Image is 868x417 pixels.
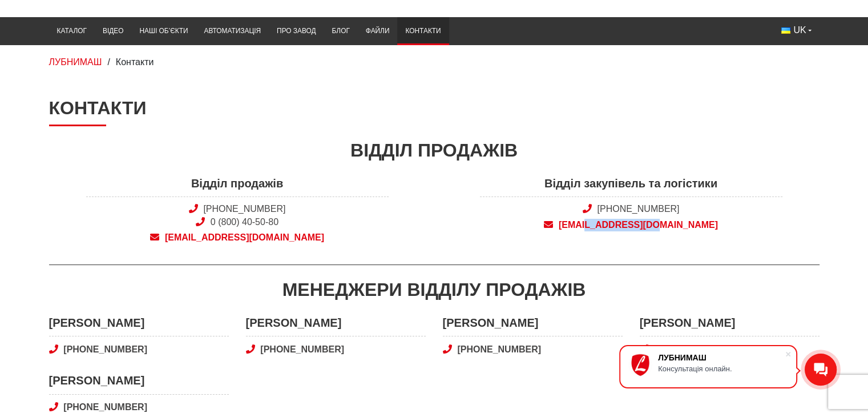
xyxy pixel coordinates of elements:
div: ЛУБНИМАШ [658,353,785,362]
a: [PHONE_NUMBER] [597,204,679,214]
a: [PHONE_NUMBER] [443,343,623,356]
a: [EMAIL_ADDRESS][DOMAIN_NAME] [86,231,389,244]
a: Каталог [49,20,95,42]
a: [PHONE_NUMBER] [640,343,819,356]
a: [PHONE_NUMBER] [49,401,229,414]
span: Контакти [116,57,154,67]
span: [PERSON_NAME] [443,315,623,337]
a: [PHONE_NUMBER] [203,204,285,214]
a: [EMAIL_ADDRESS][DOMAIN_NAME] [480,219,782,231]
img: Українська [781,27,790,34]
a: Наші об’єкти [131,20,196,42]
span: / [107,57,110,67]
span: Відділ продажів [86,175,389,198]
a: [PHONE_NUMBER] [49,343,229,356]
a: Відео [95,20,131,42]
span: UK [793,24,806,37]
a: Блог [324,20,357,42]
a: ЛУБНИМАШ [49,57,102,67]
a: Файли [358,20,398,42]
a: Контакти [397,20,449,42]
span: [PERSON_NAME] [49,315,229,337]
span: [PERSON_NAME] [49,372,229,395]
h1: Контакти [49,97,819,126]
span: [PERSON_NAME] [640,315,819,337]
button: UK [773,20,819,41]
a: Про завод [269,20,324,42]
span: [PERSON_NAME] [246,315,426,337]
a: 0 (800) 40-50-80 [211,217,278,227]
div: Відділ продажів [49,138,819,163]
div: Менеджери відділу продажів [49,277,819,303]
div: Консультація онлайн. [658,364,785,373]
a: Автоматизація [196,20,269,42]
a: [PHONE_NUMBER] [246,343,426,356]
span: Відділ закупівель та логістики [480,175,782,198]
